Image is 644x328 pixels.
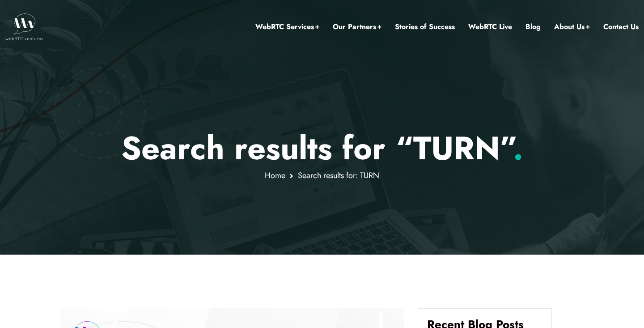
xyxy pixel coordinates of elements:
[603,21,639,33] a: Contact Us
[554,21,590,33] a: About Us
[265,170,285,181] a: Home
[255,21,319,33] a: WebRTC Services
[5,13,43,40] img: WebRTC.ventures
[60,129,584,167] p: Search results for “TURN”
[395,21,455,33] a: Stories of Success
[513,125,523,171] span: .
[333,21,381,33] a: Our Partners
[298,170,379,181] span: Search results for: TURN
[468,21,512,33] a: WebRTC Live
[525,21,541,33] a: Blog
